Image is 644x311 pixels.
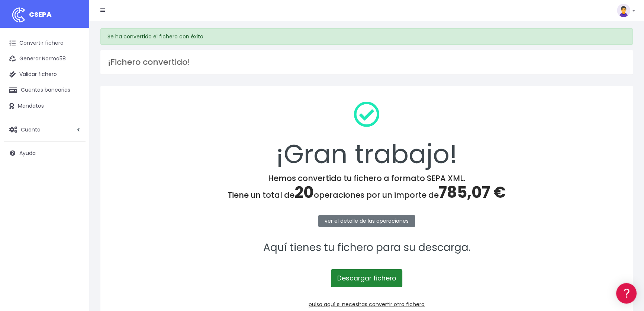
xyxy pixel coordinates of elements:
[19,149,36,157] span: Ayuda
[7,117,141,129] a: Videotutoriales
[21,126,41,133] span: Cuenta
[110,239,623,256] p: Aquí tienes tu fichero para su descarga.
[4,67,86,82] a: Validar fichero
[102,215,143,222] a: POWERED BY ENCHANT
[29,10,52,19] span: CSEPA
[309,301,425,308] a: pulsa aquí si necesitas convertir otro fichero
[7,199,141,212] button: Contáctanos
[7,106,141,117] a: Problemas habituales
[7,160,141,171] a: General
[7,190,141,202] a: API
[294,181,314,203] span: 20
[110,174,623,202] h4: Hemos convertido tu fichero a formato SEPA XML. Tiene un total de operaciones por un importe de
[4,51,86,67] a: Generar Norma58
[4,98,86,114] a: Mandatos
[4,35,86,51] a: Convertir fichero
[7,52,141,59] div: Información general
[331,269,402,287] a: Descargar fichero
[7,94,141,106] a: Formatos
[4,122,86,137] a: Cuenta
[108,57,625,67] h3: ¡Fichero convertido!
[439,181,506,203] span: 785,07 €
[7,129,141,140] a: Perfiles de empresas
[4,145,86,161] a: Ayuda
[110,95,623,174] div: ¡Gran trabajo!
[4,82,86,98] a: Cuentas bancarias
[7,82,141,89] div: Convertir ficheros
[7,63,141,75] a: Información general
[617,4,630,17] img: profile
[318,215,415,227] a: ver el detalle de las operaciones
[7,148,141,155] div: Facturación
[7,179,141,186] div: Programadores
[100,28,633,45] div: Se ha convertido el fichero con éxito
[9,6,28,24] img: logo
